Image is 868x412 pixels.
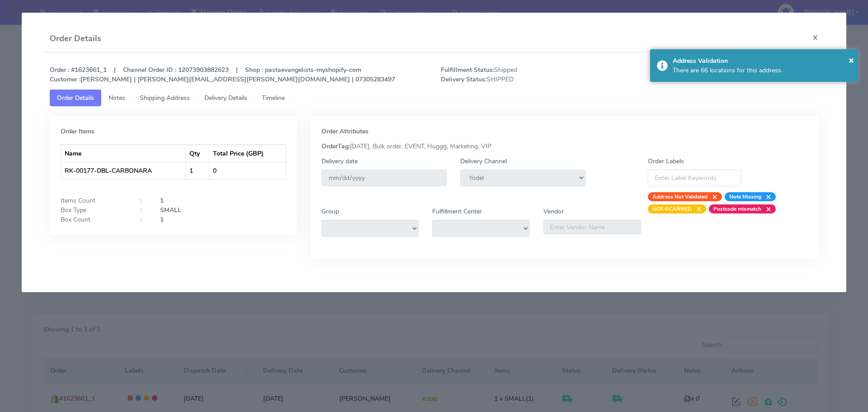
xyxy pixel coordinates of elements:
[133,215,153,224] div: :
[54,215,133,224] div: Box Count
[805,25,826,49] button: Close
[133,196,153,205] div: :
[708,192,717,201] span: ×
[54,196,133,205] div: Items Count
[57,94,94,102] span: Order Details
[54,205,133,215] div: Box Type
[160,196,164,205] strong: 1
[460,156,507,166] label: Delivery Channel
[61,145,186,162] th: Name
[50,90,819,106] ul: Tabs
[321,142,350,151] strong: OrderTag:
[761,192,771,201] span: ×
[262,94,285,102] span: Timeline
[50,75,80,84] strong: Customer :
[140,94,190,102] span: Shipping Address
[209,145,285,162] th: Total Price (GBP)
[849,53,854,67] button: Close
[434,65,630,84] span: Shipped SHIPPED
[441,66,494,74] strong: Fulfillment Status:
[441,75,486,84] strong: Delivery Status:
[648,156,684,166] label: Order Labels
[849,54,854,66] span: ×
[50,33,101,45] h4: Order Details
[186,145,210,162] th: Qty
[61,162,186,179] td: RK-00177-DBL-CARBONARA
[729,193,761,200] strong: Note Missing
[209,162,285,179] td: 0
[160,215,164,224] strong: 1
[61,127,94,136] strong: Order Items
[133,205,153,215] div: :
[204,94,247,102] span: Delivery Details
[648,170,741,186] input: Enter Label Keywords
[321,156,358,166] label: Delivery date
[108,94,125,102] span: Notes
[432,207,482,216] label: Fulfillment Center
[50,66,395,84] strong: Order : #1623661_1 | Channel Order ID : 12073903882623 | Shop : pastaevangelists-myshopify-com [P...
[713,205,761,213] strong: Postcode mismatch
[543,220,641,234] input: Enter Vendor Name
[160,206,181,214] strong: SMALL
[315,142,815,151] div: [DATE], Bulk order, EVENT, Huggg, Marketing, VIP
[673,56,852,66] div: Address Validation
[543,207,564,216] label: Vendor
[673,66,852,75] div: There are 66 locations for this address.
[761,204,771,213] span: ×
[186,162,210,179] td: 1
[652,205,692,213] strong: NOT-SCANNED
[692,204,702,213] span: ×
[652,193,708,200] strong: Address Not Validated
[321,207,339,216] label: Group
[321,127,368,136] strong: Order Attributes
